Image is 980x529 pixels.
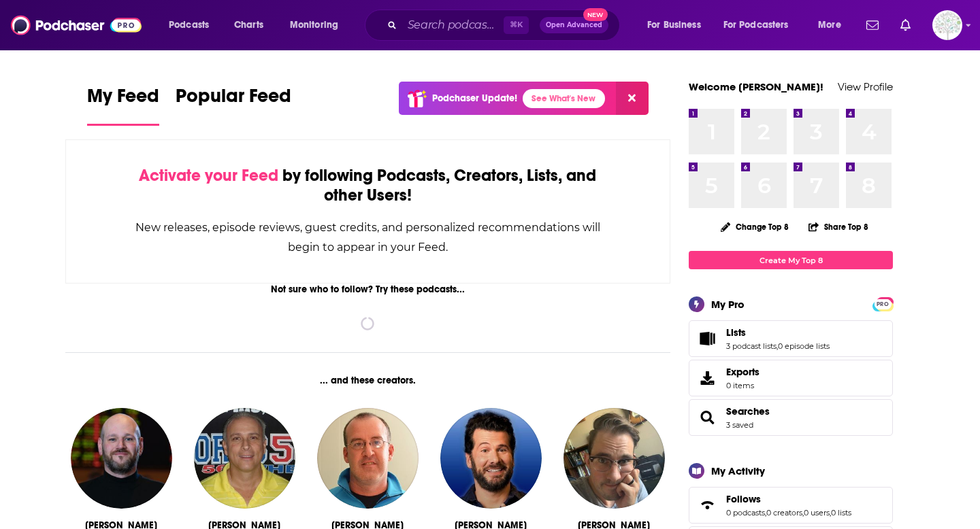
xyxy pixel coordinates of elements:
a: 0 lists [831,508,851,517]
a: View Profile [838,80,893,93]
span: Popular Feed [176,84,291,116]
input: Search podcasts, credits, & more... [402,14,504,36]
span: , [765,508,766,517]
a: 0 users [804,508,830,517]
a: Searches [693,408,721,427]
div: Search podcasts, credits, & more... [378,10,633,41]
a: Exports [689,360,893,396]
a: Lists [726,326,830,339]
button: open menu [715,14,808,36]
span: ⌘ K [504,16,529,34]
span: 0 items [726,381,759,390]
a: Popular Feed [176,84,291,126]
button: open menu [280,14,356,36]
span: Podcasts [169,16,209,35]
img: Eli Savoie [317,408,418,509]
span: Exports [726,366,759,378]
a: Show notifications dropdown [895,14,916,37]
div: My Pro [711,298,745,311]
span: PRO [875,299,891,309]
button: Change Top 8 [713,218,797,235]
img: Steven Crowder [440,408,541,509]
span: , [802,508,804,517]
span: Charts [234,16,263,35]
img: Jared Monroe [563,408,664,509]
span: Lists [689,320,893,357]
span: My Feed [87,84,159,116]
p: Podchaser Update! [432,92,517,104]
div: Not sure who to follow? Try these podcasts... [65,284,670,295]
a: 0 creators [766,508,802,517]
a: Show notifications dropdown [861,14,884,37]
a: 3 saved [726,420,753,430]
span: Searches [689,399,893,436]
a: Charts [225,14,272,36]
img: User Profile [932,10,962,40]
a: Create My Top 8 [689,251,893,269]
a: Lists [693,329,721,348]
span: Follows [726,493,761,505]
div: ... and these creators. [65,375,670,386]
a: Searches [726,405,770,417]
a: See What's New [523,89,605,108]
span: More [818,16,841,35]
button: open menu [638,14,718,36]
button: Share Top 8 [808,214,869,240]
a: Follows [726,493,851,505]
button: Show profile menu [932,10,962,40]
span: Lists [726,326,746,339]
a: 3 podcast lists [726,341,777,351]
button: open menu [159,14,227,36]
div: My Activity [711,464,765,477]
div: by following Podcasts, Creators, Lists, and other Users! [134,166,602,205]
span: Exports [693,369,721,388]
a: Follows [693,496,721,515]
span: Logged in as WunderTanya [932,10,962,40]
a: Welcome [PERSON_NAME]! [689,80,823,93]
div: New releases, episode reviews, guest credits, and personalized recommendations will begin to appe... [134,218,602,257]
span: For Business [647,16,701,35]
a: PRO [875,298,891,309]
button: open menu [808,14,858,36]
a: 0 episode lists [778,341,830,351]
a: 0 podcasts [726,508,765,517]
img: Podchaser - Follow, Share and Rate Podcasts [11,12,142,38]
span: New [583,8,608,21]
img: Wes Reynolds [71,408,171,509]
span: Open Advanced [546,22,602,29]
span: Follows [689,487,893,524]
span: Monitoring [290,16,338,35]
img: Greg Gaston [194,408,295,509]
span: , [777,341,778,351]
span: Activate your Feed [139,165,278,186]
button: Open AdvancedNew [540,17,608,33]
span: For Podcasters [723,16,789,35]
span: , [830,508,831,517]
a: My Feed [87,84,159,126]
